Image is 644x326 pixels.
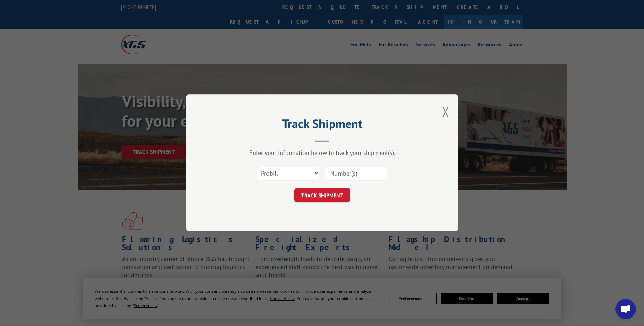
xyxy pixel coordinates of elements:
[442,103,449,121] button: Close modal
[220,119,424,132] h2: Track Shipment
[325,166,387,181] input: Number(s)
[220,149,424,157] div: Enter your information below to track your shipment(s).
[615,299,636,319] div: Open chat
[294,188,350,203] button: TRACK SHIPMENT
